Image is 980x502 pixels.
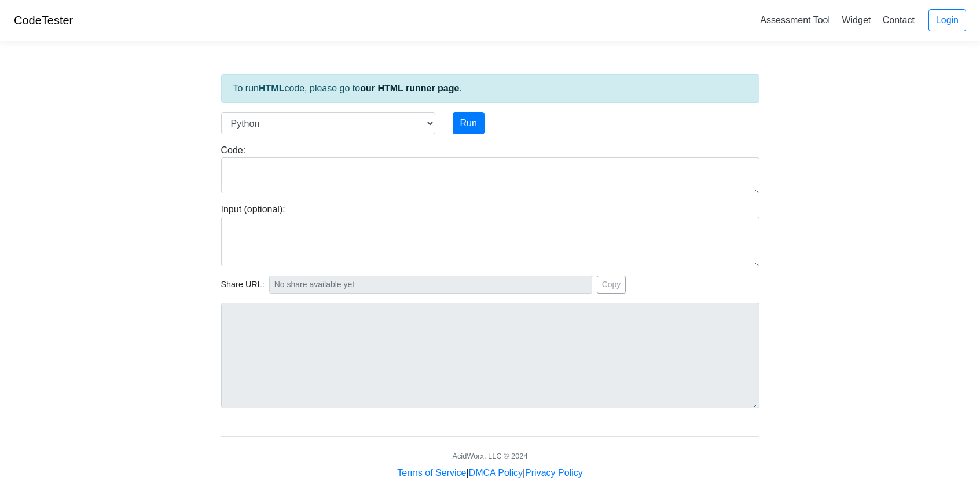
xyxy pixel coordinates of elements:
strong: HTML [259,83,284,93]
a: Widget [837,10,875,30]
a: Assessment Tool [755,10,835,30]
button: Run [453,112,485,134]
div: To run code, please go to . [221,74,759,103]
input: No share available yet [269,276,592,294]
a: CodeTester [14,14,73,27]
a: our HTML runner page [360,83,459,93]
a: Privacy Policy [525,468,583,478]
a: Terms of Service [397,468,466,478]
span: Share URL: [221,279,265,291]
div: Code: [212,144,768,193]
button: Copy [597,276,626,294]
div: Input (optional): [212,203,768,266]
a: Contact [878,10,919,30]
div: | | [397,466,582,480]
a: DMCA Policy [469,468,523,478]
a: Login [928,9,966,31]
div: AcidWorx, LLC © 2024 [452,450,527,461]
